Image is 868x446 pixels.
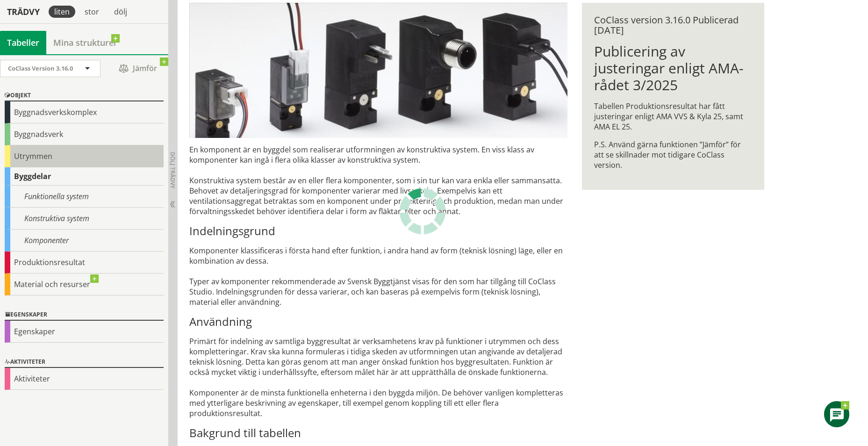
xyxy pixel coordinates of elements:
div: Komponenter [5,230,164,252]
div: Egenskaper [5,321,164,343]
div: Funktionella system [5,186,164,208]
img: pilotventiler.jpg [189,3,567,138]
div: Produktionsresultat [5,252,164,273]
span: Jämför [110,60,166,77]
div: Material och resurser [5,273,164,295]
div: Utrymmen [5,145,164,167]
div: Aktiviteter [5,368,164,390]
p: Tabellen Produktionsresultat har fått justeringar enligt AMA VVS & Kyla 25, samt AMA EL 25. [594,101,752,132]
h1: Publicering av justeringar enligt AMA-rådet 3/2025 [594,43,752,94]
div: Byggnadsverkskomplex [5,101,164,123]
div: dölj [108,6,133,18]
p: P.S. Använd gärna funktionen ”Jämför” för att se skillnader mot tidigare CoClass version. [594,139,752,170]
div: Byggnadsverk [5,123,164,145]
div: CoClass version 3.16.0 Publicerad [DATE] [594,15,752,36]
h3: Användning [189,315,567,329]
span: Dölj trädvy [169,152,177,188]
div: Objekt [5,90,164,101]
div: stor [79,6,105,18]
a: Mina strukturer [46,31,124,54]
span: CoClass Version 3.16.0 [8,64,73,72]
div: Trädvy [2,7,45,17]
img: Laddar [399,188,446,235]
div: Konstruktiva system [5,208,164,230]
div: Egenskaper [5,309,164,321]
div: liten [49,6,75,18]
div: Byggdelar [5,167,164,186]
h3: Indelningsgrund [189,224,567,238]
h3: Bakgrund till tabellen [189,426,567,440]
div: Aktiviteter [5,357,164,368]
